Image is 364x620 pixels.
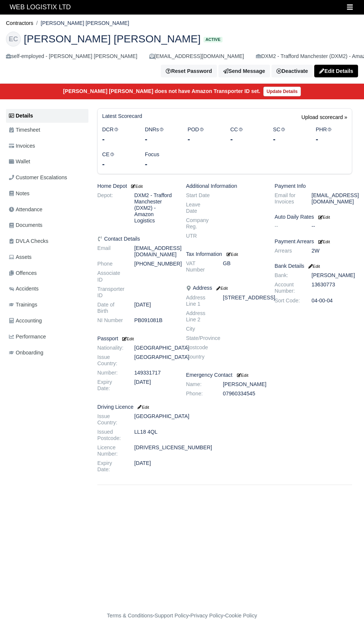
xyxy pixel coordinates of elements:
div: EC [6,32,21,46]
dd: [PERSON_NAME] [217,381,269,388]
dt: Associate ID [92,270,129,283]
dd: LL18 4QL [129,429,180,441]
dd: 04-00-04 [306,298,358,304]
span: DVLA Checks [9,237,48,245]
h6: Auto Daily Rates [274,214,352,220]
h6: Contact Details [97,236,175,242]
a: Edit [130,183,143,189]
div: - [102,134,134,144]
dt: Phone [92,261,129,267]
a: Cookie Policy [225,613,257,619]
span: Trainings [9,301,37,309]
span: Active [204,37,222,42]
dt: Name: [181,381,217,388]
a: Details [6,109,88,123]
a: Send Message [218,65,270,77]
dt: Address Line 1 [181,295,217,307]
dt: Email for Invoices [269,192,306,205]
div: CC [225,125,267,144]
div: - [188,134,219,144]
span: Accidents [9,285,39,293]
span: Notes [9,189,29,198]
span: Assets [9,253,32,261]
dt: Issued Postcode: [92,429,129,441]
div: Elliot Jay T Capper [0,26,364,84]
a: Wallet [6,154,88,169]
span: Offences [9,269,37,277]
a: Invoices [6,139,88,153]
a: Edit [121,335,134,341]
dd: [EMAIL_ADDRESS][DOMAIN_NAME] [306,192,358,205]
dt: Number: [92,370,129,376]
dt: Leave Date [181,202,217,214]
a: Accidents [6,282,88,296]
h6: Payment Info [274,183,352,189]
h6: Additional Information [186,183,264,189]
dt: Bank: [269,272,306,279]
a: Timesheet [6,123,88,137]
dt: UTR [181,233,217,239]
small: Edit [215,286,228,290]
span: Timesheet [9,126,40,134]
dt: Phone: [181,391,217,397]
a: Edit [235,372,248,378]
div: - [145,159,176,169]
dt: Issue Country: [92,413,129,426]
a: Edit Details [314,65,358,77]
a: Update Details [263,87,301,96]
span: Customer Escalations [9,173,67,182]
span: [PERSON_NAME] [PERSON_NAME] [24,33,201,44]
a: Edit [215,285,228,291]
dt: Start Date [181,192,217,199]
dt: Account Number: [269,282,306,294]
a: Documents [6,218,88,232]
dd: -- [306,223,358,229]
dt: City [181,326,217,332]
span: Invoices [9,142,35,150]
h6: Bank Details [274,263,352,269]
dd: GB [217,260,269,273]
dd: [GEOGRAPHIC_DATA] [129,413,180,426]
a: Edit [317,238,330,244]
dt: VAT Number [181,260,217,273]
small: Edit [318,215,330,219]
dd: 2W [306,248,358,254]
a: Edit [225,251,238,257]
a: Performance [6,330,88,344]
div: Focus [139,150,182,169]
dt: Depot: [92,192,129,224]
span: Attendance [9,205,42,214]
div: DCR [97,125,139,144]
dd: [GEOGRAPHIC_DATA] [129,354,180,367]
a: Attendance [6,202,88,217]
div: [EMAIL_ADDRESS][DOMAIN_NAME] [149,52,244,61]
dt: Date of Birth [92,302,129,314]
dd: [DATE] [129,302,180,314]
a: Support Policy [155,613,189,619]
a: Accounting [6,314,88,328]
dt: Email [92,245,129,258]
div: SC [267,125,310,144]
dt: NI Number [92,317,129,324]
a: DVLA Checks [6,234,88,248]
span: Accounting [9,317,42,325]
a: Upload scorecard » [302,113,347,125]
dd: [PERSON_NAME] [306,272,358,279]
h6: Passport [97,335,175,342]
iframe: Chat Widget [327,584,364,620]
span: Documents [9,221,42,229]
h6: Address [186,285,264,291]
a: Edit [136,404,149,410]
div: self-employed - [PERSON_NAME] [PERSON_NAME] [6,52,137,61]
a: Edit [317,214,330,220]
dt: Country [181,354,217,360]
small: Edit [130,184,143,189]
dd: 13630773 [306,282,358,294]
h6: Latest Scorecard [102,113,142,119]
dd: 07960334545 [217,391,269,397]
h6: Home Depot [97,183,175,189]
small: Edit [136,405,149,409]
small: Edit [237,373,248,378]
div: - [102,159,134,169]
a: Assets [6,250,88,264]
